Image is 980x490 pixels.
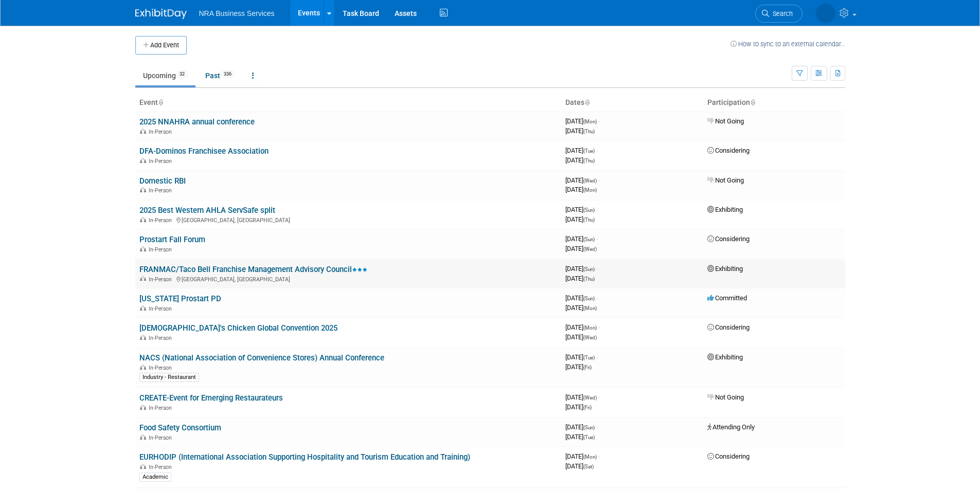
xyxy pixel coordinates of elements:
[565,393,600,401] span: [DATE]
[707,323,750,331] span: Considering
[135,9,187,19] img: ExhibitDay
[707,353,743,361] span: Exhibiting
[583,276,595,282] span: (Thu)
[176,70,188,78] span: 32
[140,434,146,440] img: In-Person Event
[583,365,592,370] span: (Fri)
[149,187,175,194] span: In-Person
[139,473,171,482] div: Academic
[149,246,175,253] span: In-Person
[139,235,205,244] a: Prostart Fall Forum
[565,363,592,371] span: [DATE]
[816,4,835,23] img: Scott Anderson
[149,405,175,411] span: In-Person
[565,433,595,441] span: [DATE]
[149,335,175,341] span: In-Person
[769,10,793,17] span: Search
[198,66,242,85] a: Past336
[149,464,175,470] span: In-Person
[596,206,598,213] span: -
[140,217,146,222] img: In-Person Event
[149,434,175,441] span: In-Person
[158,98,163,106] a: Sort by Event Name
[149,365,175,371] span: In-Person
[565,423,598,431] span: [DATE]
[140,246,146,251] img: In-Person Event
[139,117,255,126] a: 2025 NNAHRA annual conference
[583,434,595,440] span: (Tue)
[598,452,600,460] span: -
[583,158,595,164] span: (Thu)
[139,323,337,333] a: [DEMOGRAPHIC_DATA]'s Chicken Global Convention 2025
[565,333,597,341] span: [DATE]
[565,304,597,312] span: [DATE]
[583,119,597,124] span: (Mon)
[707,393,744,401] span: Not Going
[139,353,384,362] a: NACS (National Association of Convenience Stores) Annual Conference
[139,176,186,186] a: Domestic RBI
[135,36,187,55] button: Add Event
[707,452,750,460] span: Considering
[565,403,592,411] span: [DATE]
[707,235,750,243] span: Considering
[139,393,283,403] a: CREATE-Event for Emerging Restaurateurs
[135,66,195,85] a: Upcoming32
[565,275,595,282] span: [DATE]
[583,207,595,213] span: (Sun)
[583,187,597,193] span: (Mon)
[139,373,199,382] div: Industry - Restaurant
[583,178,597,184] span: (Wed)
[140,129,146,134] img: In-Person Event
[583,325,597,331] span: (Mon)
[596,423,598,431] span: -
[707,206,743,213] span: Exhibiting
[139,265,367,274] a: FRANMAC/Taco Bell Franchise Management Advisory Council
[583,296,595,301] span: (Sun)
[565,156,595,164] span: [DATE]
[707,176,744,184] span: Not Going
[139,452,470,462] a: EURHODIP (International Association Supporting Hospitality and Tourism Education and Training)
[139,423,221,432] a: Food Safety Consortium
[139,206,275,215] a: 2025 Best Western AHLA ServSafe split
[583,148,595,154] span: (Tue)
[755,5,803,23] a: Search
[707,294,747,302] span: Committed
[707,265,743,273] span: Exhibiting
[565,127,595,135] span: [DATE]
[140,335,146,340] img: In-Person Event
[565,245,597,252] span: [DATE]
[140,276,146,281] img: In-Person Event
[598,117,600,125] span: -
[596,235,598,243] span: -
[598,323,600,331] span: -
[139,294,221,303] a: [US_STATE] Prostart PD
[565,186,597,193] span: [DATE]
[583,454,597,460] span: (Mon)
[565,353,598,361] span: [DATE]
[730,40,845,48] a: How to sync to an external calendar...
[140,187,146,192] img: In-Person Event
[565,323,600,331] span: [DATE]
[583,237,595,242] span: (Sun)
[565,206,598,213] span: [DATE]
[596,147,598,154] span: -
[565,452,600,460] span: [DATE]
[199,9,275,17] span: NRA Business Services
[565,176,600,184] span: [DATE]
[565,235,598,243] span: [DATE]
[583,355,595,360] span: (Tue)
[140,405,146,410] img: In-Person Event
[596,353,598,361] span: -
[561,94,703,112] th: Dates
[583,335,597,340] span: (Wed)
[149,276,175,283] span: In-Person
[583,129,595,134] span: (Thu)
[565,294,598,302] span: [DATE]
[140,464,146,469] img: In-Person Event
[598,176,600,184] span: -
[149,158,175,165] span: In-Person
[596,265,598,273] span: -
[149,305,175,312] span: In-Person
[565,147,598,154] span: [DATE]
[750,98,755,106] a: Sort by Participation Type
